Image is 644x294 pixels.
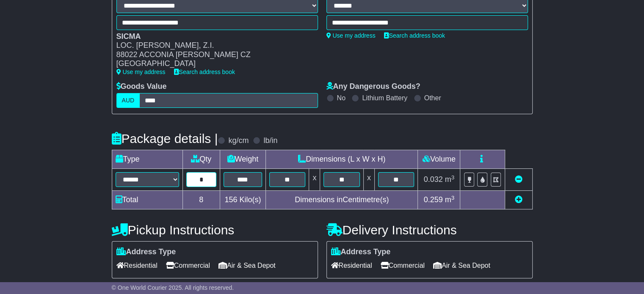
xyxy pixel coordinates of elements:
[220,150,265,169] td: Weight
[166,259,210,272] span: Commercial
[424,94,441,102] label: Other
[112,284,234,291] span: © One World Courier 2025. All rights reserved.
[515,175,522,184] a: Remove this item
[451,195,455,201] sup: 3
[363,169,374,191] td: x
[112,191,182,209] td: Total
[418,150,460,169] td: Volume
[220,191,265,209] td: Kilo(s)
[112,132,218,146] h4: Package details |
[381,259,425,272] span: Commercial
[116,93,140,108] label: AUD
[116,32,310,41] div: SICMA
[515,195,522,204] a: Add new item
[224,195,237,204] span: 156
[116,82,167,91] label: Goods Value
[424,175,443,184] span: 0.032
[331,247,391,257] label: Address Type
[112,150,182,169] td: Type
[112,223,318,237] h4: Pickup Instructions
[362,94,407,102] label: Lithium Battery
[451,174,455,181] sup: 3
[174,69,235,75] a: Search address book
[182,150,220,169] td: Qty
[265,191,417,209] td: Dimensions in Centimetre(s)
[182,191,220,209] td: 8
[445,175,455,184] span: m
[265,150,417,169] td: Dimensions (L x W x H)
[218,259,276,272] span: Air & Sea Depot
[326,32,376,39] a: Use my address
[433,259,490,272] span: Air & Sea Depot
[445,195,455,204] span: m
[326,82,420,91] label: Any Dangerous Goods?
[384,32,445,39] a: Search address book
[116,259,158,272] span: Residential
[116,69,166,75] a: Use my address
[337,94,345,102] label: No
[326,223,533,237] h4: Delivery Instructions
[309,169,320,191] td: x
[116,247,176,257] label: Address Type
[116,50,310,69] div: 88022 ACCONIA [PERSON_NAME] CZ [GEOGRAPHIC_DATA]
[331,259,372,272] span: Residential
[228,136,249,146] label: kg/cm
[116,41,310,50] div: LOC. [PERSON_NAME], Z.I.
[424,195,443,204] span: 0.259
[263,136,277,146] label: lb/in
